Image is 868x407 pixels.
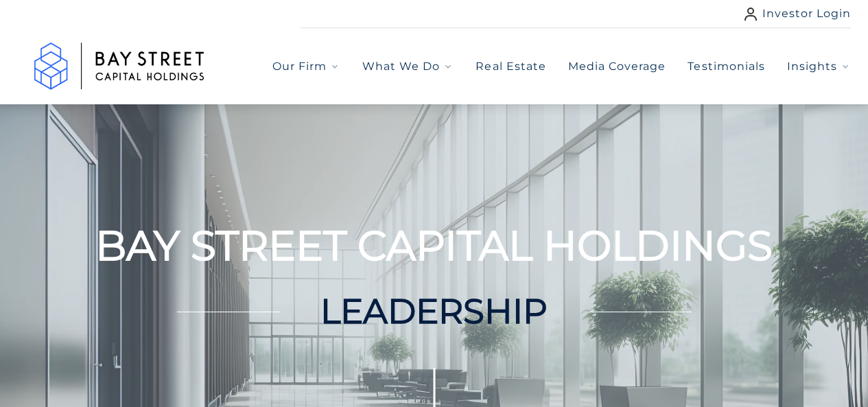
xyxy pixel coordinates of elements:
img: user icon [744,8,757,21]
button: Insights [787,58,851,75]
button: What We Do [362,58,454,75]
h1: BAY STREET CAPITAL HOLDINGS [16,221,853,270]
a: Investor Login [744,5,852,22]
a: Go to home page [16,28,222,104]
span: What We Do [362,58,440,75]
a: Testimonials [688,58,764,75]
span: Our Firm [272,58,327,75]
a: Real Estate [476,58,546,75]
img: Logo [16,28,222,104]
button: Our Firm [272,58,340,75]
h2: LEADERSHIP [177,291,692,332]
span: Insights [787,58,837,75]
a: Media Coverage [568,58,666,75]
